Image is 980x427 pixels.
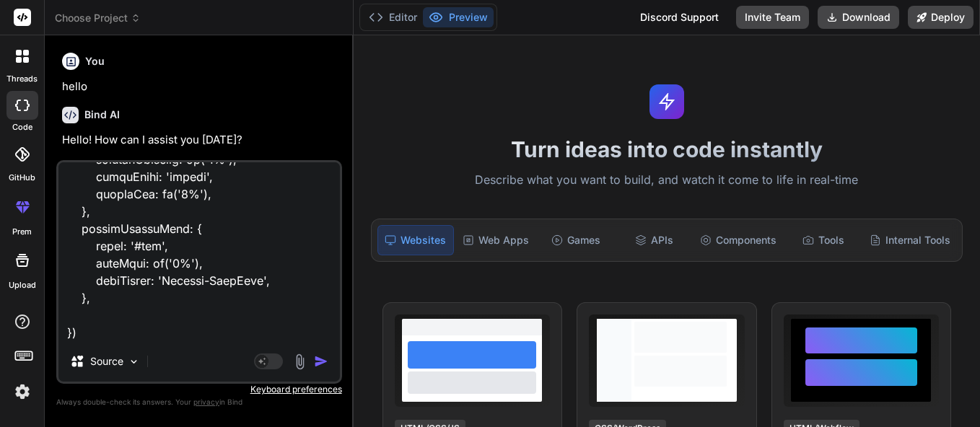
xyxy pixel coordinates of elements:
[314,354,328,369] img: icon
[58,162,340,341] textarea: loremi { Dolo, Sita, ConseCtetu, Adipi, ElitseDdoe } temp 'incid-utlabo' etdolo Magna, { aliQuaen...
[864,225,956,255] div: Internal Tools
[62,79,339,95] p: hello
[12,121,32,133] label: code
[6,73,38,85] label: threads
[9,279,36,291] label: Upload
[56,395,342,409] p: Always double-check its answers. Your in Bind
[423,7,494,27] button: Preview
[12,226,32,238] label: prem
[56,384,342,395] p: Keyboard preferences
[85,54,105,69] h6: You
[616,225,692,255] div: APIs
[694,225,782,255] div: Components
[55,11,141,25] span: Choose Project
[631,6,727,29] div: Discord Support
[9,172,35,184] label: GitHub
[457,225,535,255] div: Web Apps
[90,354,123,369] p: Source
[292,353,308,370] img: attachment
[538,225,613,255] div: Games
[193,397,219,406] span: privacy
[84,107,120,122] h6: Bind AI
[363,7,423,27] button: Editor
[785,225,861,255] div: Tools
[62,132,339,149] p: Hello! How can I assist you [DATE]?
[128,356,140,368] img: Pick Models
[362,171,971,190] p: Describe what you want to build, and watch it come to life in real-time
[818,6,899,29] button: Download
[908,6,974,29] button: Deploy
[362,136,971,162] h1: Turn ideas into code instantly
[10,379,35,404] img: settings
[736,6,809,29] button: Invite Team
[377,225,455,255] div: Websites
